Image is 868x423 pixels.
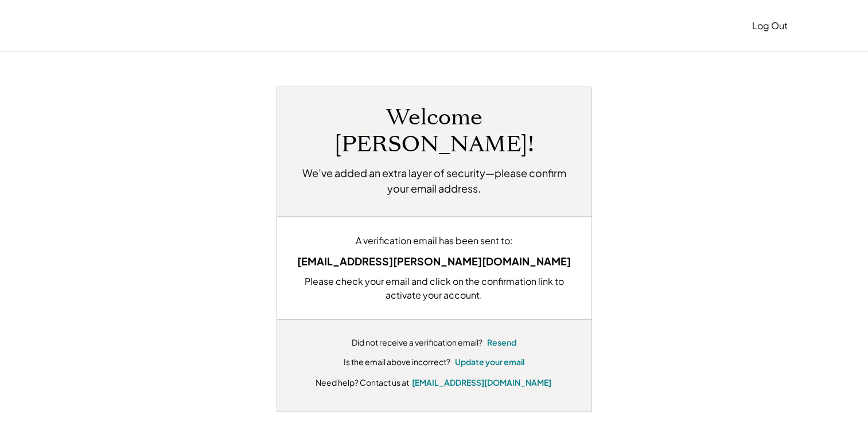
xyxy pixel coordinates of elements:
button: Update your email [455,357,524,368]
h2: We’ve added an extra layer of security—please confirm your email address. [294,165,574,196]
button: Resend [487,337,516,348]
button: Log Out [752,14,788,37]
div: Please check your email and click on the confirmation link to activate your account. [294,275,574,302]
img: yH5BAEAAAAALAAAAAABAAEAAAIBRAA7 [81,19,176,33]
div: [EMAIL_ADDRESS][PERSON_NAME][DOMAIN_NAME] [294,253,574,269]
a: [EMAIL_ADDRESS][DOMAIN_NAME] [412,377,551,387]
div: Need help? Contact us at [316,377,409,389]
h1: Welcome [PERSON_NAME]! [294,104,574,158]
div: Is the email above incorrect? [344,357,450,368]
div: Did not receive a verification email? [352,337,482,348]
div: A verification email has been sent to: [294,234,574,248]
